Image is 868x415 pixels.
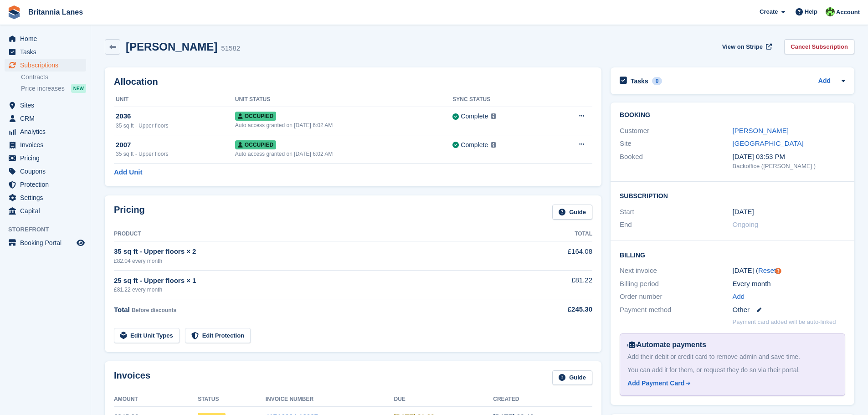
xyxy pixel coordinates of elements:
span: Storefront [8,225,91,234]
h2: Allocation [114,77,592,87]
a: Edit Unit Types [114,328,180,343]
span: Occupied [235,112,276,121]
a: Guide [552,205,592,220]
span: Before discounts [132,307,176,313]
div: You can add it for them, or request they do so via their portal. [627,365,837,375]
div: Auto access granted on [DATE] 6:02 AM [235,150,453,158]
div: Start [620,207,732,217]
span: Coupons [20,165,75,178]
div: Billing period [620,279,732,289]
span: Capital [20,205,75,217]
span: Create [760,7,778,16]
div: Auto access granted on [DATE] 6:02 AM [235,121,453,129]
h2: Tasks [631,77,648,85]
div: 2007 [116,140,235,150]
div: 35 sq ft - Upper floors × 2 [114,246,519,257]
a: Preview store [75,237,86,248]
th: Total [519,227,592,241]
span: Account [836,8,860,17]
a: Add [733,292,745,302]
span: Help [805,7,817,16]
span: CRM [20,112,75,125]
h2: Invoices [114,370,150,385]
div: Add Payment Card [627,379,684,388]
th: Invoice Number [266,392,394,407]
th: Created [493,392,592,407]
span: Home [20,32,75,45]
a: menu [5,112,86,125]
span: Occupied [235,140,276,149]
h2: Booking [620,112,845,119]
span: Settings [20,191,75,204]
td: £164.08 [519,241,592,270]
span: Invoices [20,138,75,151]
a: menu [5,99,86,112]
div: Backoffice ([PERSON_NAME] ) [733,162,845,171]
img: Robert Parr [826,7,835,16]
span: Ongoing [733,220,759,228]
a: Price increases NEW [21,83,86,93]
div: Every month [733,279,845,289]
div: Payment method [620,305,732,315]
th: Unit Status [235,92,453,107]
h2: Billing [620,250,845,259]
td: £81.22 [519,270,592,299]
h2: [PERSON_NAME] [126,41,217,53]
a: menu [5,205,86,217]
a: menu [5,125,86,138]
a: menu [5,178,86,191]
div: £81.22 every month [114,286,519,294]
div: 35 sq ft - Upper floors [116,150,235,158]
span: Booking Portal [20,236,75,249]
div: Customer [620,126,732,136]
div: NEW [71,84,86,93]
span: Sites [20,99,75,112]
div: 0 [652,77,663,85]
div: End [620,220,732,230]
a: Add [818,76,831,87]
img: icon-info-grey-7440780725fd019a000dd9b08b2336e03edf1995a4989e88bcd33f0948082b44.svg [491,142,496,148]
span: Pricing [20,152,75,164]
div: Complete [461,112,488,121]
a: menu [5,59,86,72]
a: Britannia Lanes [25,5,87,20]
a: [PERSON_NAME] [733,127,789,134]
img: icon-info-grey-7440780725fd019a000dd9b08b2336e03edf1995a4989e88bcd33f0948082b44.svg [491,113,496,119]
a: Contracts [21,73,86,82]
div: £82.04 every month [114,257,519,265]
div: Booked [620,152,732,171]
a: View on Stripe [719,39,774,54]
th: Amount [114,392,198,407]
th: Status [198,392,266,407]
a: menu [5,138,86,151]
div: [DATE] 03:53 PM [733,152,845,162]
a: [GEOGRAPHIC_DATA] [733,139,804,147]
p: Payment card added will be auto-linked [733,318,836,327]
div: Site [620,138,732,149]
a: Add Unit [114,167,142,178]
span: Price increases [21,84,65,93]
div: 51582 [221,43,240,54]
span: View on Stripe [722,42,763,51]
div: 2036 [116,111,235,122]
time: 2024-09-01 00:00:00 UTC [733,207,754,217]
div: Next invoice [620,266,732,276]
div: Automate payments [627,339,837,350]
a: menu [5,191,86,204]
div: £245.30 [519,304,592,315]
img: stora-icon-8386f47178a22dfd0bd8f6a31ec36ba5ce8667c1dd55bd0f319d3a0aa187defe.svg [7,5,21,19]
div: 35 sq ft - Upper floors [116,122,235,130]
a: Reset [758,266,776,274]
div: 25 sq ft - Upper floors × 1 [114,276,519,286]
a: Cancel Subscription [784,39,854,54]
th: Product [114,227,519,241]
div: Other [733,305,845,315]
span: Analytics [20,125,75,138]
h2: Pricing [114,205,145,220]
div: Tooltip anchor [774,267,782,275]
span: Protection [20,178,75,191]
a: Add Payment Card [627,379,834,388]
th: Sync Status [452,92,550,107]
a: Guide [552,370,592,385]
div: Complete [461,140,488,150]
